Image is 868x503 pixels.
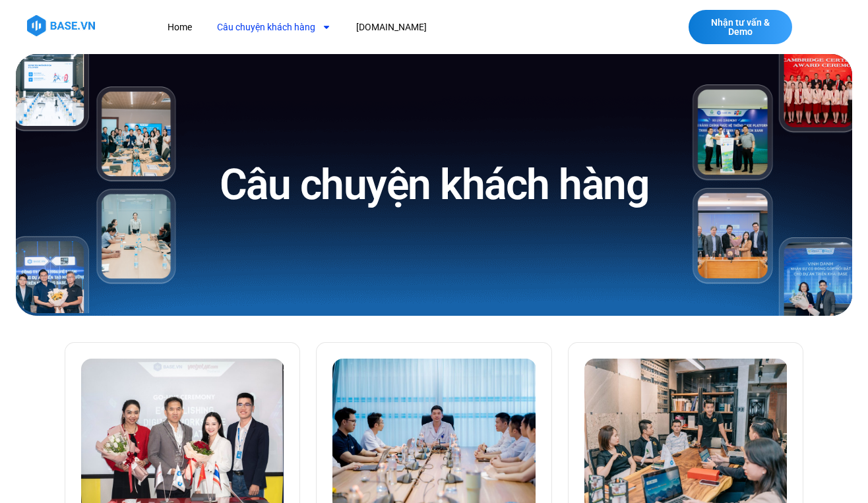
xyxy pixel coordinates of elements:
a: Home [158,15,202,40]
span: Nhận tư vấn & Demo [702,18,779,36]
nav: Menu [158,15,619,40]
a: [DOMAIN_NAME] [346,15,437,40]
a: Câu chuyện khách hàng [207,15,341,40]
a: Nhận tư vấn & Demo [689,10,792,44]
h1: Câu chuyện khách hàng [220,158,649,212]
